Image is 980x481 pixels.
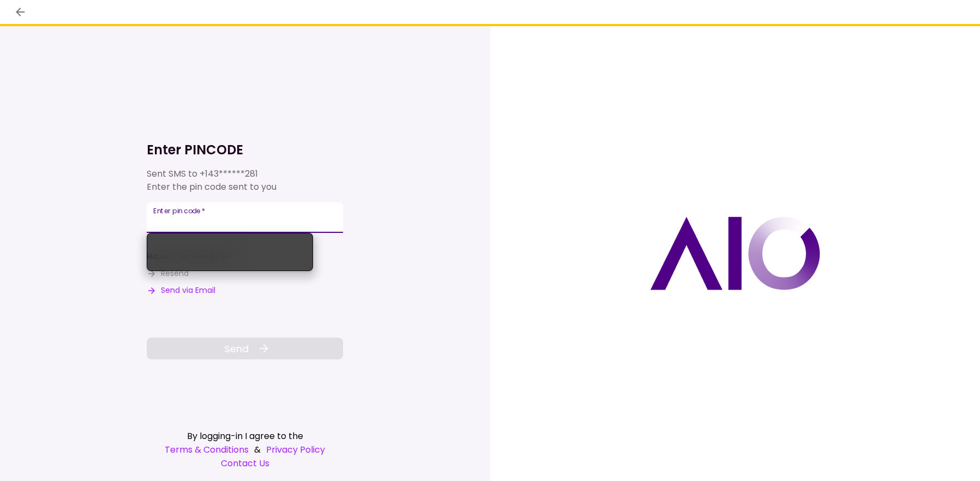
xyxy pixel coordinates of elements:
[147,167,343,194] div: Sent SMS to Enter the pin code sent to you
[147,338,343,359] button: Send
[165,443,249,456] a: Terms & Conditions
[147,285,215,296] button: Send via Email
[11,3,29,21] button: back
[266,443,325,456] a: Privacy Policy
[153,206,205,215] label: Enter pin code
[224,341,249,356] span: Send
[147,141,343,159] h1: Enter PINCODE
[147,268,189,279] button: Resend
[147,456,343,470] a: Contact Us
[650,217,820,290] img: AIO logo
[147,429,343,443] div: By logging-in I agree to the
[147,443,343,456] div: &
